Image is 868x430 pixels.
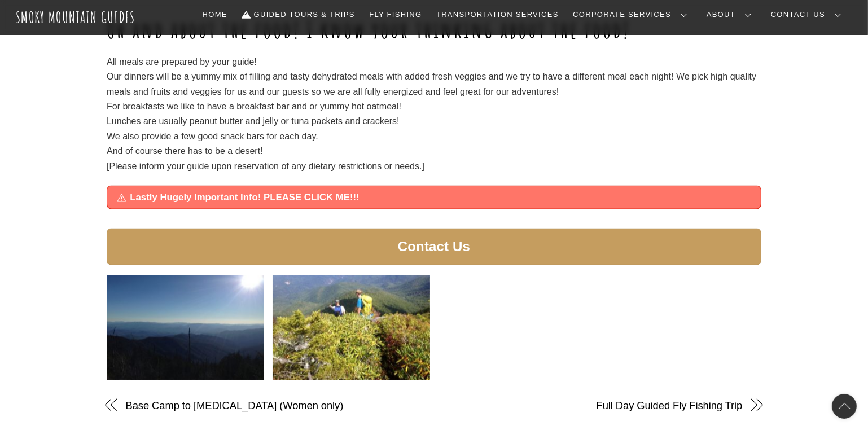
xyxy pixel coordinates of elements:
[702,3,761,27] a: About
[398,241,470,253] span: Contact Us
[766,3,851,27] a: Contact Us
[126,398,415,413] a: Base Camp to [MEDICAL_DATA] (Women only)
[454,398,743,413] a: Full Day Guided Fly Fishing Trip
[107,229,761,265] a: Contact Us
[107,275,264,380] img: IMG_3221-min
[198,3,232,27] a: Home
[365,3,426,27] a: Fly Fishing
[130,191,751,204] span: Lastly Hugely Important Info! PLEASE CLICK ME!!!
[107,16,761,43] h1: Oh and about the food! I know your thinking about the food!
[107,186,761,209] a: Lastly Hugely Important Info! PLEASE CLICK ME!!!
[273,275,430,380] img: 1448638418078-min
[568,3,696,27] a: Corporate Services
[432,3,563,27] a: Transportation Services
[238,3,360,27] a: Guided Tours & Trips
[107,55,761,174] p: All meals are prepared by your guide! Our dinners will be a yummy mix of filling and tasty dehydr...
[16,8,135,27] a: Smoky Mountain Guides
